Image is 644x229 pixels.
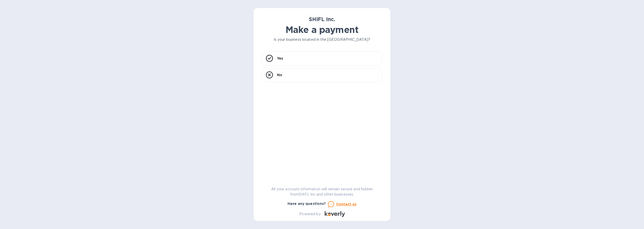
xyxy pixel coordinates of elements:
[277,72,282,77] p: No
[277,56,283,61] p: Yes
[262,24,382,35] h1: Make a payment
[309,16,335,22] b: SHIFL Inc.
[299,211,320,217] p: Powered by
[262,187,382,197] p: All your account information will remain secure and hidden from SHIFL Inc. and other businesses.
[262,37,382,42] p: Is your business located in the [GEOGRAPHIC_DATA]?
[288,202,326,206] b: Have any questions?
[336,202,357,206] u: Contact us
